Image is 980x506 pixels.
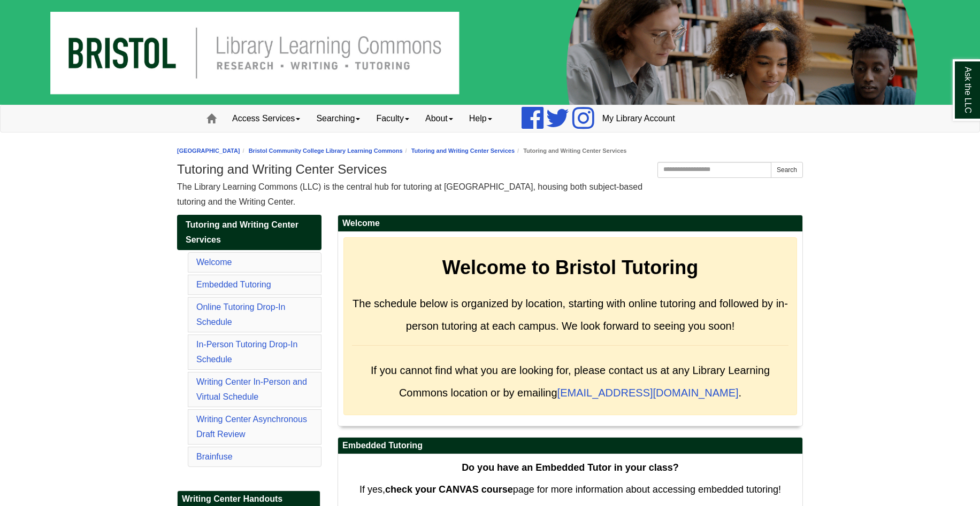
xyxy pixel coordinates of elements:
a: Embedded Tutoring [196,280,271,289]
h2: Welcome [338,215,802,232]
a: Searching [308,105,368,132]
strong: Do you have an Embedded Tutor in your class? [462,462,679,473]
a: [GEOGRAPHIC_DATA] [177,147,240,154]
span: If you cannot find what you are looking for, please contact us at any Library Learning Commons lo... [371,364,770,399]
a: Faculty [368,105,417,132]
a: My Library Account [594,105,683,132]
a: Writing Center Asynchronous Draft Review [196,415,307,439]
nav: breadcrumb [177,146,803,156]
a: About [417,105,461,132]
a: Bristol Community College Library Learning Commons [249,147,403,154]
a: Tutoring and Writing Center Services [411,147,515,154]
span: Tutoring and Writing Center Services [186,220,298,244]
a: Welcome [196,258,232,267]
h2: Embedded Tutoring [338,438,802,454]
strong: Welcome to Bristol Tutoring [442,256,699,278]
a: Writing Center In-Person and Virtual Schedule [196,377,307,401]
a: Brainfuse [196,452,233,461]
strong: check your CANVAS course [385,484,513,495]
a: Online Tutoring Drop-In Schedule [196,302,285,326]
span: If yes, page for more information about accessing embedded tutoring! [359,484,781,495]
span: The schedule below is organized by location, starting with online tutoring and followed by in-per... [353,298,788,332]
a: [EMAIL_ADDRESS][DOMAIN_NAME] [557,387,739,399]
a: Access Services [224,105,308,132]
h1: Tutoring and Writing Center Services [177,162,803,177]
a: Help [461,105,500,132]
a: Tutoring and Writing Center Services [177,215,321,250]
button: Search [771,162,803,178]
li: Tutoring and Writing Center Services [515,146,626,156]
a: In-Person Tutoring Drop-In Schedule [196,340,297,364]
span: The Library Learning Commons (LLC) is the central hub for tutoring at [GEOGRAPHIC_DATA], housing ... [177,182,642,206]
